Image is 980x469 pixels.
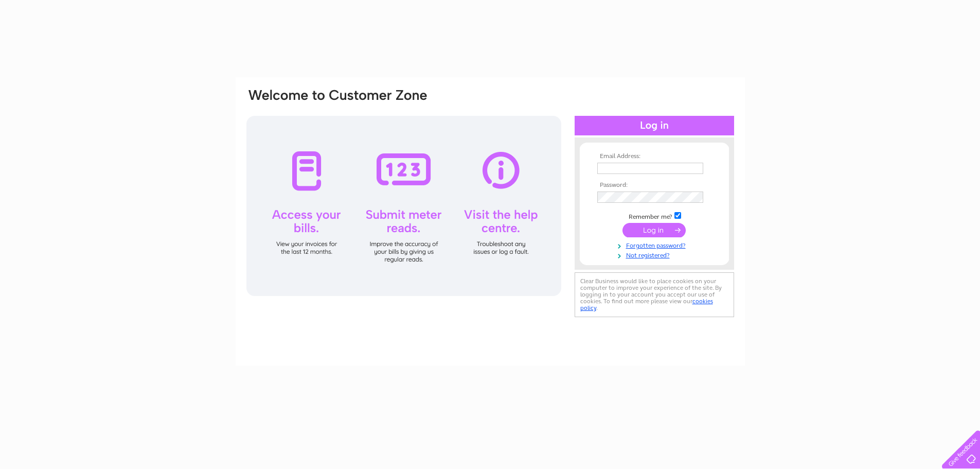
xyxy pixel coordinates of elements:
a: cookies policy [580,298,713,311]
input: Submit [622,223,686,237]
td: Remember me? [595,211,714,221]
th: Password: [595,182,714,189]
th: Email Address: [595,153,714,160]
div: Clear Business would like to place cookies on your computer to improve your experience of the sit... [575,272,734,317]
a: Forgotten password? [597,240,714,250]
a: Not registered? [597,250,714,259]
